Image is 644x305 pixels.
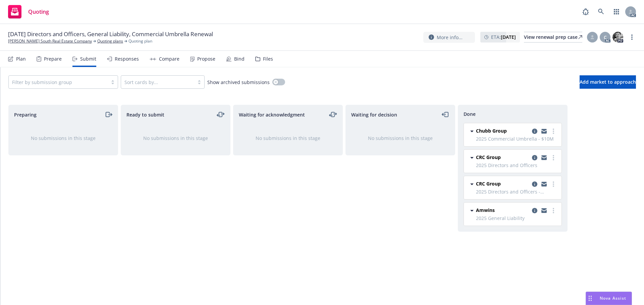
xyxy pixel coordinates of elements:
[464,110,476,118] span: Done
[549,127,557,135] a: more
[549,180,557,188] a: more
[16,56,26,62] div: Plan
[531,207,539,215] a: copy logging email
[476,135,557,142] span: 2025 Commercial Umbrella - $10M
[97,38,123,44] a: Quoting plans
[476,162,557,169] span: 2025 Directors and Officers
[540,154,548,162] a: copy logging email
[586,292,632,305] button: Nova Assist
[580,75,636,89] button: Add market to approach
[594,5,608,18] a: Search
[628,33,636,41] a: more
[476,180,501,187] span: CRC Group
[579,5,592,18] a: Report a Bug
[126,111,164,118] span: Ready to submit
[351,111,397,118] span: Waiting for decision
[239,111,305,118] span: Waiting for acknowledgment
[263,56,273,62] div: Files
[234,56,245,62] div: Bind
[600,295,626,301] span: Nova Assist
[476,188,557,195] span: 2025 Directors and Officers - EXCESS D&O
[19,135,107,142] div: No submissions in this stage
[128,38,152,44] span: Quoting plan
[501,34,516,40] strong: [DATE]
[207,79,270,86] span: Show archived submissions
[8,30,213,38] span: [DATE] Directors and Officers, General Liability, Commercial Umbrella Renewal
[531,127,539,135] a: copy logging email
[197,56,215,62] div: Propose
[549,207,557,215] a: more
[44,56,62,62] div: Prepare
[531,154,539,162] a: copy logging email
[217,110,225,119] a: moveLeftRight
[476,207,495,214] span: Amwins
[244,135,332,142] div: No submissions in this stage
[437,34,463,41] span: More info...
[491,33,516,41] span: ETA :
[159,56,179,62] div: Compare
[476,154,501,161] span: CRC Group
[329,110,337,119] a: moveLeftRight
[540,207,548,215] a: copy logging email
[476,215,557,222] span: 2025 General Liability
[524,32,582,43] a: View renewal prep case
[586,292,594,305] div: Drag to move
[580,79,636,85] span: Add market to approach
[357,135,444,142] div: No submissions in this stage
[441,110,449,119] a: moveLeft
[80,56,96,62] div: Submit
[549,154,557,162] a: more
[612,32,623,43] img: photo
[132,135,219,142] div: No submissions in this stage
[476,127,507,134] span: Chubb Group
[604,34,607,41] span: C
[14,111,37,118] span: Preparing
[610,5,623,18] a: Switch app
[540,127,548,135] a: copy logging email
[115,56,139,62] div: Responses
[8,38,92,44] a: [PERSON_NAME] South Real Estate Company
[540,180,548,188] a: copy logging email
[524,32,582,42] div: View renewal prep case
[5,2,52,21] a: Quoting
[531,180,539,188] a: copy logging email
[423,32,475,43] button: More info...
[104,110,112,119] a: moveRight
[28,9,49,14] span: Quoting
